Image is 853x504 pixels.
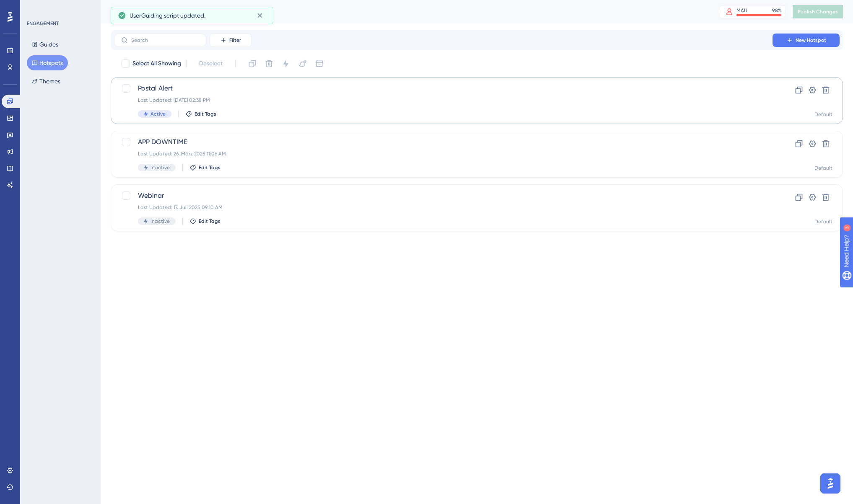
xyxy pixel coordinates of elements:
button: Themes [27,74,65,89]
span: Inactive [150,164,170,171]
span: Select All Showing [132,59,181,69]
button: Edit Tags [189,164,220,171]
span: Deselect [199,59,223,69]
span: APP DOWNTIME [138,137,749,147]
div: Last Updated: 26. März 2025 11:06 AM [138,150,749,157]
input: Search [131,37,199,43]
span: Postal Alert [138,83,749,93]
div: 98 % [772,7,782,14]
span: Edit Tags [199,218,220,225]
div: Default [814,111,832,118]
div: 3 [58,4,61,11]
span: Webinar [138,191,749,201]
button: Edit Tags [185,111,216,117]
span: Edit Tags [199,164,220,171]
div: ENGAGEMENT [27,20,59,27]
span: Filter [229,37,241,44]
button: Edit Tags [189,218,220,225]
span: New Hotspot [796,37,826,44]
div: Default [814,218,832,225]
button: Hotspots [27,55,68,70]
div: Last Updated: [DATE] 02:38 PM [138,97,749,103]
span: Inactive [150,218,170,225]
div: Hotspots [111,6,698,18]
button: Deselect [192,56,230,71]
div: Default [814,165,832,171]
iframe: UserGuiding AI Assistant Launcher [818,471,843,496]
button: Guides [27,37,63,52]
span: Publish Changes [798,8,838,15]
button: Filter [210,34,251,47]
div: Last Updated: 17. Juli 2025 09:10 AM [138,204,749,211]
span: Edit Tags [194,111,216,117]
span: Active [150,111,166,117]
span: UserGuiding script updated. [130,10,205,21]
button: Publish Changes [793,5,843,18]
span: Need Help? [20,2,52,12]
div: MAU [736,7,747,14]
button: New Hotspot [773,34,840,47]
